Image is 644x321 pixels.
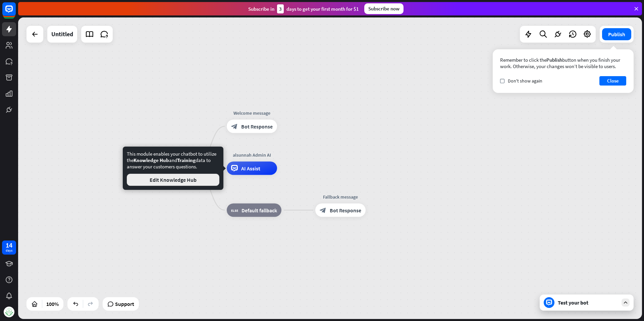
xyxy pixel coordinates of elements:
[599,76,626,86] button: Close
[2,240,16,255] a: 14 days
[241,165,260,172] span: AI Assist
[558,299,618,306] div: Test your bot
[364,3,404,14] div: Subscribe now
[508,78,542,84] span: Don't show again
[500,57,626,69] div: Remember to click the button when you finish your work. Otherwise, your changes won’t be visible ...
[177,157,196,163] span: Training
[231,123,238,130] i: block_bot_response
[330,207,361,214] span: Bot Response
[546,57,562,63] span: Publish
[133,157,169,163] span: Knowledge Hub
[127,174,219,186] button: Edit Knowledge Hub
[241,123,273,130] span: Bot Response
[51,26,73,43] div: Untitled
[5,3,25,23] button: Open LiveChat chat widget
[222,110,282,116] div: Welcome message
[127,151,219,186] div: This module enables your chatbot to utilize the and data to answer your customers questions.
[6,248,12,253] div: days
[320,207,326,214] i: block_bot_response
[241,207,277,214] span: Default fallback
[6,242,12,248] div: 14
[602,28,631,40] button: Publish
[115,299,134,309] span: Support
[248,4,359,13] div: Subscribe in days to get your first month for $1
[310,194,371,200] div: Fallback message
[222,152,282,158] div: alsunnah Admin AI
[44,299,61,309] div: 100%
[231,207,238,214] i: block_fallback
[277,4,284,13] div: 3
